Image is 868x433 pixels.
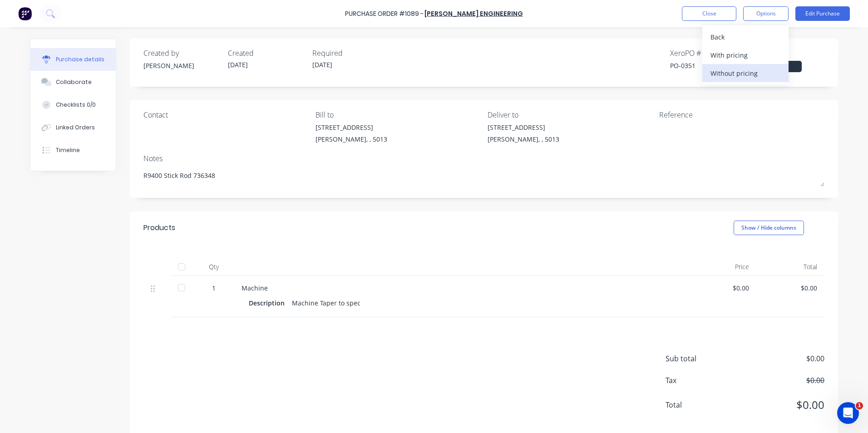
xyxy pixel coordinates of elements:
div: Total [756,258,824,276]
div: $0.00 [695,283,749,293]
div: [PERSON_NAME], , 5013 [316,134,387,144]
div: 1 [201,283,227,293]
div: Purchase details [56,55,104,64]
span: Tax [666,375,734,386]
span: Sub total [666,353,734,364]
div: [STREET_ADDRESS] [488,123,559,132]
div: Deliver to [488,109,653,120]
a: [PERSON_NAME] Engineering [424,9,523,18]
div: With pricing [710,49,780,62]
div: Contact [143,109,309,120]
div: PO-0351 [670,61,747,70]
div: Xero PO # [670,48,747,59]
div: Created by [143,48,221,59]
button: Show / Hide columns [734,221,804,235]
div: Description [249,296,292,310]
div: $0.00 [764,283,817,293]
button: Edit Purchase [795,6,850,21]
span: Total [666,399,734,410]
div: Created [228,48,305,59]
div: Without pricing [710,67,780,80]
div: Reference [659,109,824,120]
div: [STREET_ADDRESS] [316,123,387,132]
div: Checklists 0/0 [56,101,96,109]
button: Close [682,6,736,21]
img: Factory [18,7,32,20]
div: Timeline [56,146,80,154]
div: Purchase Order #1089 - [345,9,424,19]
button: Checklists 0/0 [30,93,116,116]
div: Machine Taper to spec [292,296,360,310]
div: Products [143,222,175,233]
div: [PERSON_NAME] [143,61,221,70]
div: Notes [143,153,824,164]
div: Bill to [316,109,481,120]
button: Purchase details [30,48,116,71]
div: Collaborate [56,78,92,86]
button: Collaborate [30,71,116,93]
div: Back [710,30,780,44]
span: 1 [856,402,863,409]
span: $0.00 [734,353,824,364]
button: Options [743,6,789,21]
div: Required [312,48,390,59]
button: Linked Orders [30,116,116,139]
div: Linked Orders [56,123,95,132]
div: Price [688,258,756,276]
button: Timeline [30,139,116,162]
span: $0.00 [734,375,824,386]
div: Machine [242,283,681,293]
textarea: R9400 Stick Rod 736348 [143,166,824,187]
div: [PERSON_NAME], , 5013 [488,134,559,144]
iframe: Intercom live chat [837,402,859,424]
div: Qty [193,258,234,276]
span: $0.00 [734,397,824,413]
